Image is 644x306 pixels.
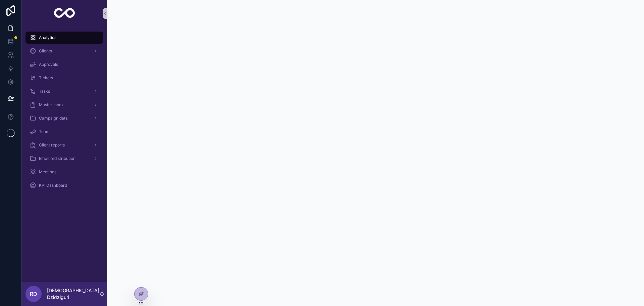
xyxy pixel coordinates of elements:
span: Tickets [39,75,53,81]
span: RD [30,290,37,298]
a: Tickets [25,72,103,84]
span: Email redistribution [39,156,75,161]
a: Clients [25,45,103,57]
a: Tasks [25,85,103,97]
a: Email redistribution [25,152,103,165]
span: Master Inbox [39,102,64,107]
div: scrollable content [21,27,107,200]
span: Meetings [39,169,56,175]
img: App logo [54,8,75,19]
span: Clients [39,48,52,54]
a: Client reports [25,139,103,151]
a: Campaign data [25,112,103,124]
a: Team [25,126,103,138]
a: Approvals [25,58,103,71]
a: Master Inbox [25,99,103,111]
a: Meetings [25,166,103,178]
a: Analytics [25,32,103,44]
a: KPI Dashboard [25,179,103,191]
p: [DEMOGRAPHIC_DATA] Dzidziguri [47,287,99,301]
span: Analytics [39,35,56,40]
span: Team [39,129,50,134]
span: KPI Dashboard [39,183,67,188]
span: Campaign data [39,116,68,121]
span: Client reports [39,142,65,148]
span: Tasks [39,89,50,94]
span: Approvals [39,62,58,67]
